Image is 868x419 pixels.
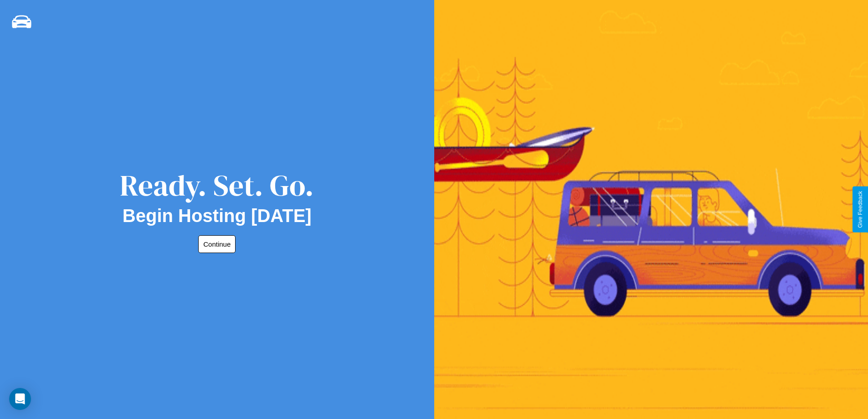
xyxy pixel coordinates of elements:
[120,165,314,206] div: Ready. Set. Go.
[9,388,31,410] div: Open Intercom Messenger
[198,235,236,253] button: Continue
[857,191,863,228] div: Give Feedback
[123,206,312,226] h2: Begin Hosting [DATE]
